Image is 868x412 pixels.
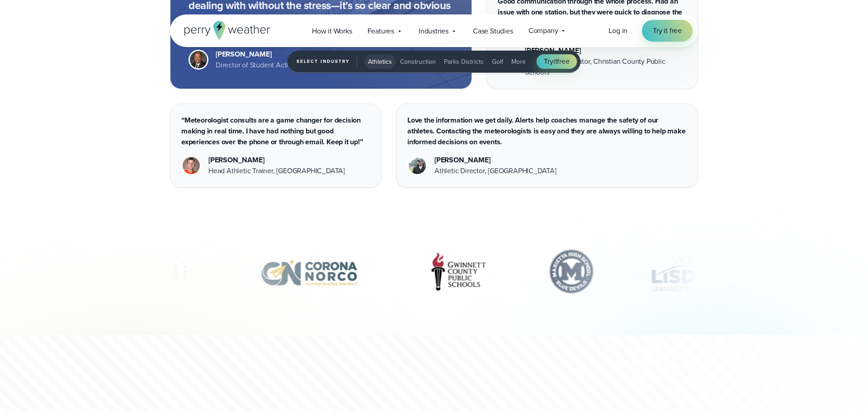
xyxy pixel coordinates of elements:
a: Try it free [642,20,693,42]
div: Facilities Coordinator, Christian County Public Schools [525,56,687,78]
img: Colorado-Springs-School-District.svg [133,249,201,294]
div: Director of Student Activities Management, [GEOGRAPHIC_DATA] [216,60,419,71]
img: Marietta-High-School.svg [544,249,599,294]
div: 4 of 10 [544,249,599,294]
div: Head Athletic Trainer, [GEOGRAPHIC_DATA] [208,166,345,176]
span: Golf [492,57,503,66]
span: Select Industry [297,56,357,67]
span: Athletics [368,57,392,66]
span: Parks Districts [444,57,484,66]
div: [PERSON_NAME] [434,155,557,166]
div: slideshow [170,249,698,299]
span: Features [368,26,394,37]
div: Athletic Director, [GEOGRAPHIC_DATA] [434,166,557,176]
img: Gwinnett-County-Public-Schools.svg [417,249,501,294]
a: Case Studies [465,22,521,40]
img: Wartburg College Headshot [183,157,200,174]
span: Case Studies [473,26,513,37]
button: Parks Districts [440,54,487,69]
button: Golf [488,54,507,69]
div: [PERSON_NAME] [525,45,687,56]
p: “Meteorologist consults are a game changer for decision making in real time. I have had nothing b... [181,115,370,147]
span: Construction [400,57,436,66]
img: Cathedral High School Headshot [409,157,426,174]
img: Lewisville ISD logo [643,249,703,294]
div: [PERSON_NAME] [208,155,345,166]
span: it [553,56,557,66]
span: Industries [419,26,448,37]
div: 1 of 10 [133,249,201,294]
div: 2 of 10 [245,249,373,294]
img: Corona-Norco-Unified-School-District.svg [245,249,373,294]
a: Tryitfree [537,54,576,69]
a: Log in [609,25,627,36]
button: Construction [396,54,439,69]
div: 5 of 10 [643,249,703,294]
span: Company [528,25,558,36]
div: [PERSON_NAME] [216,49,419,60]
p: Love the information we get daily. Alerts help coaches manage the safety of our athletes. Contact... [407,115,687,147]
span: Try it free [653,25,682,36]
span: Try free [544,56,569,67]
span: How it Works [312,26,352,37]
span: More [511,57,526,66]
div: 3 of 10 [417,249,501,294]
button: More [508,54,529,69]
a: How it Works [304,22,360,40]
button: Athletics [364,54,396,69]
